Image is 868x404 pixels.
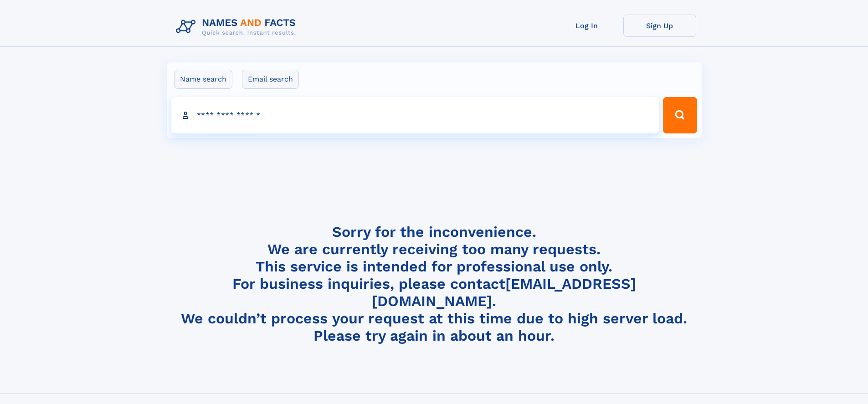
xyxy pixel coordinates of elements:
[171,97,659,133] input: search input
[242,70,299,89] label: Email search
[372,275,636,310] a: [EMAIL_ADDRESS][DOMAIN_NAME]
[172,223,696,345] h4: Sorry for the inconvenience. We are currently receiving too many requests. This service is intend...
[550,15,623,37] a: Log In
[623,15,696,37] a: Sign Up
[172,15,303,39] img: Logo Names and Facts
[174,70,232,89] label: Name search
[663,97,697,133] button: Search Button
